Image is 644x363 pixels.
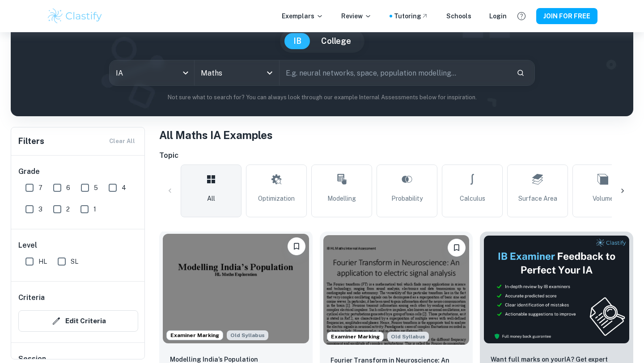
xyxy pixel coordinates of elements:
span: 4 [122,183,126,193]
button: Open [263,67,276,79]
button: College [312,33,360,49]
span: All [207,194,215,203]
button: IB [284,33,310,49]
h6: Topic [159,150,633,161]
div: Although this IA is written for the old math syllabus (last exam in November 2020), the current I... [227,330,268,340]
span: 7 [38,183,42,193]
span: Volume [593,194,614,203]
button: Please log in to bookmark exemplars [448,239,466,257]
h6: Criteria [18,292,45,303]
img: Maths IA example thumbnail: Fourier Transform in Neuroscience: An ap [323,235,470,345]
button: Please log in to bookmark exemplars [288,237,305,255]
img: Clastify logo [47,7,103,25]
button: Help and Feedback [514,8,529,24]
span: Examiner Marking [327,333,383,341]
span: Surface Area [518,194,557,203]
p: Not sure what to search for? You can always look through our example Internal Assessments below f... [18,93,626,102]
span: Optimization [258,194,295,203]
span: 6 [66,183,70,193]
span: Old Syllabus [387,332,429,342]
div: Although this IA is written for the old math syllabus (last exam in November 2020), the current I... [387,332,429,342]
span: HL [38,257,47,266]
span: Probability [391,194,423,203]
button: Search [513,65,528,80]
img: Thumbnail [483,235,630,344]
h6: Grade [18,166,138,177]
h6: Filters [18,135,44,148]
span: 3 [38,204,42,214]
img: Maths IA example thumbnail: Modelling India’s Population [163,234,309,343]
span: 5 [94,183,98,193]
span: SL [71,257,78,266]
button: JOIN FOR FREE [536,8,597,24]
a: Tutoring [394,11,428,21]
input: E.g. neural networks, space, population modelling... [280,60,509,85]
div: IA [110,60,194,85]
span: 1 [93,204,96,214]
span: Examiner Marking [167,331,223,339]
button: Edit Criteria [18,310,138,332]
span: Old Syllabus [227,330,268,340]
a: Login [489,11,507,21]
span: 2 [66,204,70,214]
span: Calculus [460,194,485,203]
span: Modelling [327,194,356,203]
h1: All Maths IA Examples [159,127,633,143]
h6: Level [18,240,138,251]
p: Review [341,11,372,21]
p: Exemplars [282,11,323,21]
a: Schools [446,11,471,21]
